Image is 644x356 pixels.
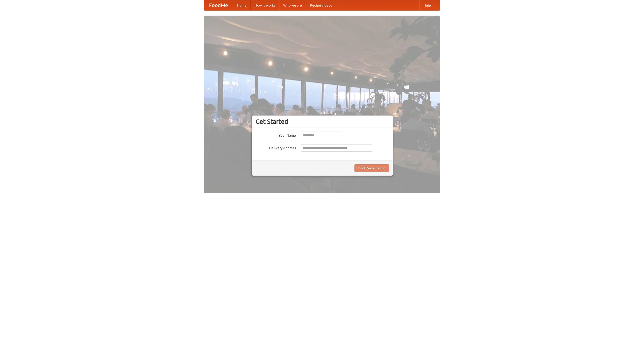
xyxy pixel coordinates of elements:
label: Your Name [256,132,296,138]
a: Home [233,0,251,10]
button: Find Restaurants! [354,164,389,172]
h3: Get Started [256,118,389,125]
label: Delivery Address [256,144,296,150]
a: Help [419,0,435,10]
a: How it works [251,0,279,10]
a: Recipe videos [306,0,336,10]
a: Who we are [279,0,306,10]
a: FoodMe [204,0,233,10]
